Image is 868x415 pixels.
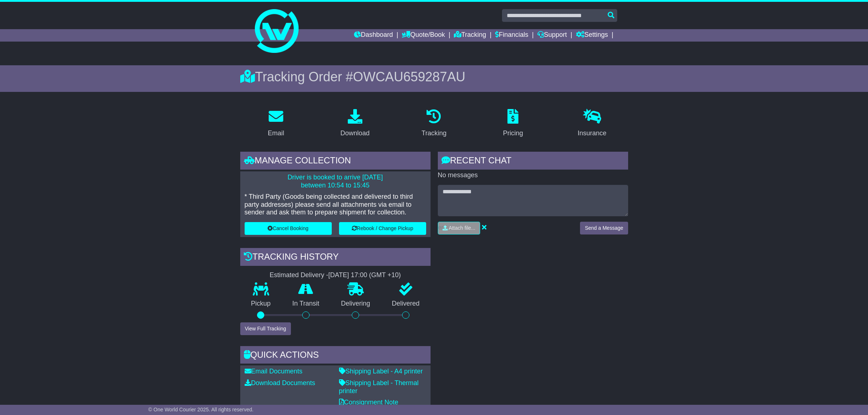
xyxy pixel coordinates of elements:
[495,29,528,42] a: Financials
[580,222,628,234] button: Send a Message
[240,69,628,85] div: Tracking Order #
[402,29,445,42] a: Quote/Book
[354,29,393,42] a: Dashboard
[281,300,330,308] p: In Transit
[339,222,426,235] button: Rebook / Change Pickup
[498,106,528,141] a: Pricing
[245,193,426,217] p: * Third Party (Goods being collected and delivered to third party addresses) please send all atta...
[240,322,291,335] button: View Full Tracking
[240,248,431,268] div: Tracking history
[330,300,381,308] p: Delivering
[245,368,303,375] a: Email Documents
[240,152,431,171] div: Manage collection
[263,106,289,141] a: Email
[328,271,401,279] div: [DATE] 17:00 (GMT +10)
[240,271,431,279] div: Estimated Delivery -
[417,106,451,141] a: Tracking
[268,128,284,138] div: Email
[339,368,423,375] a: Shipping Label - A4 printer
[578,128,607,138] div: Insurance
[339,379,419,395] a: Shipping Label - Thermal printer
[339,399,398,406] a: Consignment Note
[240,346,431,366] div: Quick Actions
[148,407,254,412] span: © One World Courier 2025. All rights reserved.
[245,222,332,235] button: Cancel Booking
[240,300,282,308] p: Pickup
[438,152,628,171] div: RECENT CHAT
[381,300,431,308] p: Delivered
[336,106,374,141] a: Download
[454,29,486,42] a: Tracking
[438,171,628,179] p: No messages
[353,69,465,84] span: OWCAU659287AU
[576,29,608,42] a: Settings
[537,29,567,42] a: Support
[421,128,446,138] div: Tracking
[503,128,523,138] div: Pricing
[245,379,315,387] a: Download Documents
[245,174,426,189] p: Driver is booked to arrive [DATE] between 10:54 to 15:45
[340,128,370,138] div: Download
[573,106,611,141] a: Insurance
